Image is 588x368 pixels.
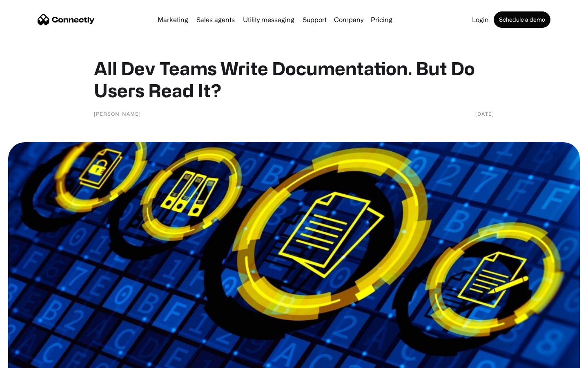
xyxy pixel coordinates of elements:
[475,110,494,118] div: [DATE]
[94,110,141,118] div: [PERSON_NAME]
[367,16,396,23] a: Pricing
[154,16,192,23] a: Marketing
[299,16,330,23] a: Support
[494,11,550,28] a: Schedule a demo
[334,14,363,25] div: Company
[193,16,238,23] a: Sales agents
[240,16,298,23] a: Utility messaging
[469,16,492,23] a: Login
[16,354,49,365] ul: Language list
[94,57,494,101] h1: All Dev Teams Write Documentation. But Do Users Read It?
[8,354,49,365] aside: Language selected: English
